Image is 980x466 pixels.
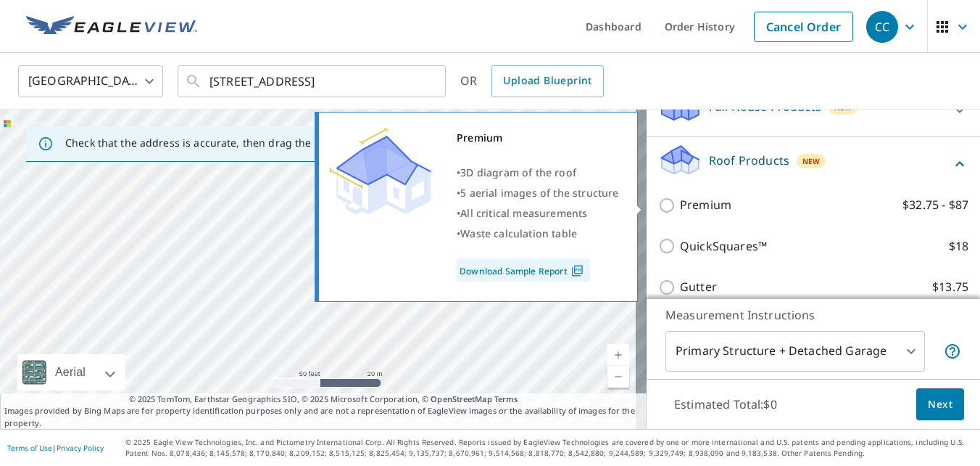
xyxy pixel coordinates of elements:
[7,443,52,453] a: Terms of Use
[51,354,90,391] div: Aerial
[460,186,618,200] span: 5 aerial images of the structure
[902,196,968,214] p: $32.75 - $87
[125,437,973,459] p: © 2025 Eagle View Technologies, Inc. and Pictometry International Corp. All Rights Reserved. Repo...
[457,224,619,244] div: •
[460,206,587,220] span: All critical measurements
[457,203,619,224] div: •
[944,343,961,360] span: Your report will include the primary structure and a detached garage if one exists.
[658,143,968,184] div: Roof ProductsNew
[26,16,197,38] img: EV Logo
[680,278,717,296] p: Gutter
[568,264,587,277] img: Pdf Icon
[665,331,925,372] div: Primary Structure + Detached Garage
[802,155,821,167] span: New
[65,136,483,150] p: Check that the address is accurate, then drag the marker over the correct structure.
[949,237,968,256] p: $18
[494,393,518,404] a: Terms
[754,12,853,42] a: Cancel Order
[330,128,431,215] img: Premium
[209,61,416,102] input: Search by address or latitude-longitude
[928,396,952,414] span: Next
[932,278,968,296] p: $13.75
[457,183,619,203] div: •
[457,128,619,148] div: Premium
[129,393,518,406] span: © 2025 TomTom, Earthstar Geographics SIO, © 2025 Microsoft Corporation, ©
[916,388,964,421] button: Next
[658,89,968,131] div: Full House ProductsNew
[18,61,163,102] div: [GEOGRAPHIC_DATA]
[607,366,629,388] a: Current Level 19, Zoom Out
[460,226,577,240] span: Waste calculation table
[866,11,898,43] div: CC
[431,393,491,404] a: OpenStreetMap
[680,237,767,256] p: QuickSquares™
[663,388,789,420] p: Estimated Total: $0
[460,165,576,179] span: 3D diagram of the roof
[57,443,104,453] a: Privacy Policy
[491,65,603,97] a: Upload Blueprint
[457,163,619,183] div: •
[680,196,731,214] p: Premium
[457,258,590,282] a: Download Sample Report
[7,443,104,452] p: |
[709,152,789,169] p: Roof Products
[607,344,629,366] a: Current Level 19, Zoom In
[460,65,604,97] div: OR
[17,354,125,391] div: Aerial
[665,306,961,324] p: Measurement Instructions
[503,72,591,90] span: Upload Blueprint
